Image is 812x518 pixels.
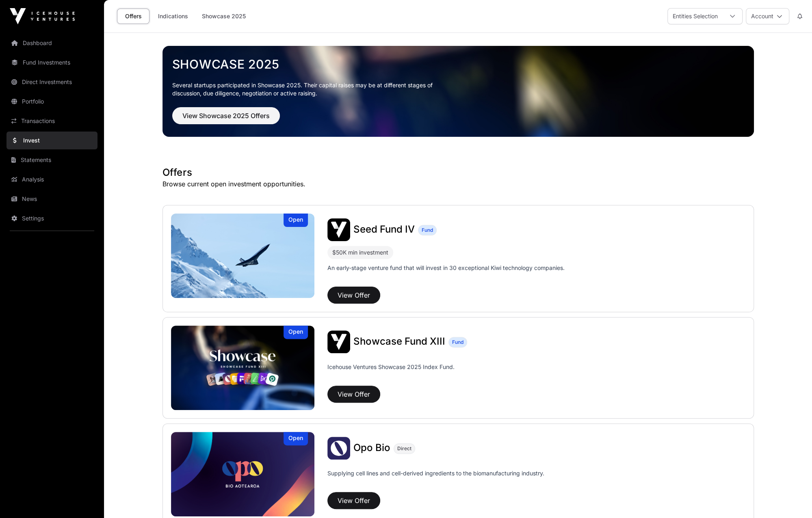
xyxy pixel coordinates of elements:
span: Fund [422,227,433,233]
p: Several startups participated in Showcase 2025. Their capital raises may be at different stages o... [172,81,445,97]
a: News [6,190,97,208]
span: Seed Fund IV [353,223,415,235]
button: View Offer [327,492,380,509]
a: Showcase 2025 [197,9,251,24]
a: Portfolio [6,93,97,110]
a: Showcase Fund XIII [353,337,445,347]
button: Account [746,8,789,24]
div: $50K min investment [327,246,393,259]
p: Browse current open investment opportunities. [162,179,754,189]
a: Statements [6,151,97,169]
div: Open [284,432,308,445]
a: Fund Investments [6,54,97,71]
div: Open [284,326,308,339]
img: Seed Fund IV [327,218,350,241]
button: View Offer [327,386,380,403]
a: Settings [6,209,97,227]
button: View Showcase 2025 Offers [172,107,280,124]
a: Analysis [6,171,97,188]
img: Opo Bio [327,437,350,460]
p: An early-stage venture fund that will invest in 30 exceptional Kiwi technology companies. [327,264,565,272]
span: Direct [397,445,411,452]
p: Icehouse Ventures Showcase 2025 Index Fund. [327,363,455,371]
a: Dashboard [6,34,97,52]
a: Direct Investments [6,73,97,91]
span: Fund [452,339,463,345]
a: Showcase Fund XIIIOpen [171,326,315,410]
a: Opo Bio [353,443,390,453]
span: Showcase Fund XIII [353,335,445,347]
img: Showcase 2025 [162,46,754,137]
img: Icehouse Ventures Logo [10,8,75,24]
img: Showcase Fund XIII [327,330,350,353]
a: Seed Fund IV [353,224,415,235]
span: View Showcase 2025 Offers [182,111,270,121]
p: Supplying cell lines and cell-derived ingredients to the biomanufacturing industry. [327,469,544,477]
iframe: Chat Widget [771,479,812,518]
img: Seed Fund IV [171,214,315,298]
h1: Offers [162,166,754,179]
img: Opo Bio [171,432,315,516]
a: Indications [153,9,193,24]
a: Seed Fund IVOpen [171,214,315,298]
a: Invest [6,132,97,149]
button: View Offer [327,287,380,304]
img: Showcase Fund XIII [171,326,315,410]
div: $50K min investment [332,248,388,257]
a: Offers [117,9,149,24]
div: Open [284,214,308,227]
a: Showcase 2025 [172,57,744,71]
div: Entities Selection [668,9,723,24]
a: View Showcase 2025 Offers [172,115,280,123]
span: Opo Bio [353,442,390,453]
a: Transactions [6,112,97,130]
a: Opo BioOpen [171,432,315,516]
